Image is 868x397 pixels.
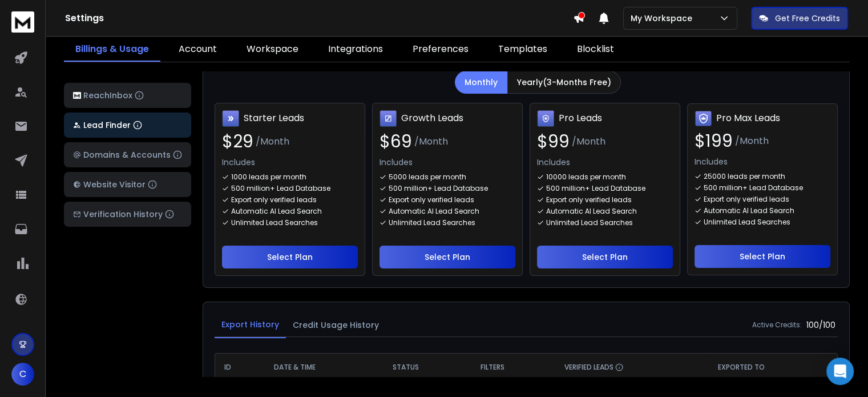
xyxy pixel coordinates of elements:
p: My Workspace [631,13,697,24]
span: /Month [414,135,448,149]
p: 25000 leads per month [704,172,785,181]
button: Verification History [64,202,191,227]
p: Unlimited Lead Searches [546,218,633,227]
a: Blocklist [566,38,625,62]
p: Includes [695,156,830,167]
h1: Settings [65,11,573,25]
p: Unlimited Lead Searches [231,218,318,227]
p: 500 million+ Lead Database [389,184,488,193]
h3: Starter Leads [244,111,304,125]
button: C [11,363,34,386]
p: 5000 leads per month [389,173,466,182]
span: $ 199 [695,131,733,151]
p: Includes [380,157,515,168]
h6: Active Credits: [752,320,802,330]
p: Export only verified leads [231,195,317,204]
p: Includes [222,157,358,168]
button: Select Plan [380,246,515,268]
a: Integrations [317,38,394,62]
a: Templates [487,38,559,62]
button: Monthly [455,71,507,94]
span: $ 69 [380,131,412,152]
button: Credit Usage History [286,312,386,338]
p: Automatic AI Lead Search [231,207,322,216]
button: Website Visitor [64,172,191,197]
th: EXPORTED TO [708,354,837,381]
div: Open Intercom Messenger [826,358,854,385]
img: logo [73,92,81,99]
h3: 100 / 100 [806,319,838,331]
p: Automatic AI Lead Search [546,207,637,216]
span: /Month [256,135,289,149]
button: Get Free Credits [751,7,848,30]
a: Preferences [401,38,480,62]
p: Automatic AI Lead Search [389,207,479,216]
p: Automatic AI Lead Search [704,206,794,215]
p: 500 million+ Lead Database [546,184,645,193]
p: 10000 leads per month [546,173,626,182]
button: Export History [215,312,286,338]
th: STATUS [383,354,471,381]
span: /Month [572,135,605,149]
button: ReachInbox [64,83,191,108]
p: 1000 leads per month [231,173,306,182]
button: Select Plan [537,246,673,268]
button: Lead Finder [64,113,191,138]
button: Select Plan [222,246,358,268]
th: ID [215,354,265,381]
h3: Pro Leads [559,111,602,125]
p: Export only verified leads [389,195,474,204]
p: Export only verified leads [704,195,789,204]
span: VERIFIED LEADS [564,363,613,372]
button: Yearly(3-Months Free) [507,71,621,94]
span: $ 29 [222,131,253,152]
th: DATE & TIME [265,354,383,381]
p: Includes [537,157,673,168]
p: Unlimited Lead Searches [389,218,475,227]
p: 500 million+ Lead Database [704,183,803,193]
p: 500 million+ Lead Database [231,184,330,193]
h3: Growth Leads [401,111,463,125]
p: Export only verified leads [546,195,632,204]
img: logo [11,11,34,33]
p: Unlimited Lead Searches [704,218,790,227]
button: Domains & Accounts [64,142,191,167]
th: FILTERS [471,354,555,381]
span: /Month [735,134,769,148]
span: $ 99 [537,131,570,152]
h3: Pro Max Leads [716,111,780,125]
a: Billings & Usage [64,38,160,62]
button: Select Plan [695,245,830,268]
a: Account [167,38,228,62]
p: Get Free Credits [775,13,840,24]
a: Workspace [235,38,310,62]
